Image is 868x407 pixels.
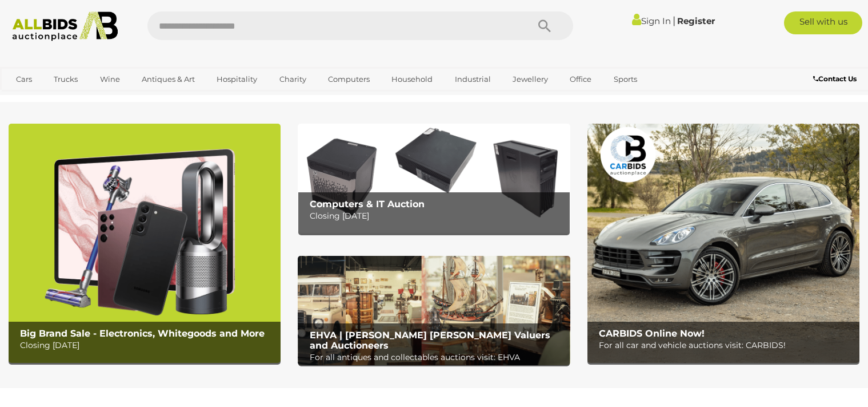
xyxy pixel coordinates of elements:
b: Contact Us [813,74,857,83]
a: Industrial [447,70,498,89]
b: CARBIDS Online Now! [599,328,705,339]
a: Sports [606,70,645,89]
a: Big Brand Sale - Electronics, Whitegoods and More Big Brand Sale - Electronics, Whitegoods and Mo... [9,124,281,362]
a: Register [677,15,715,26]
b: Computers & IT Auction [310,199,425,210]
a: EHVA | Evans Hastings Valuers and Auctioneers EHVA | [PERSON_NAME] [PERSON_NAME] Valuers and Auct... [298,256,570,365]
a: Sign In [632,15,671,26]
a: [GEOGRAPHIC_DATA] [9,89,105,108]
a: Trucks [46,70,85,89]
a: CARBIDS Online Now! CARBIDS Online Now! For all car and vehicle auctions visit: CARBIDS! [587,124,859,362]
a: Hospitality [209,70,265,89]
img: EHVA | Evans Hastings Valuers and Auctioneers [298,256,570,365]
a: Office [562,70,599,89]
p: For all car and vehicle auctions visit: CARBIDS! [599,338,854,353]
a: Computers [321,70,377,89]
a: Household [384,70,440,89]
a: Contact Us [813,73,859,85]
p: Closing [DATE] [310,209,565,223]
button: Search [516,11,573,40]
a: Sell with us [784,11,862,34]
a: Cars [9,70,39,89]
a: Wine [93,70,127,89]
a: Jewellery [505,70,555,89]
img: Allbids.com.au [6,11,123,41]
a: Antiques & Art [134,70,202,89]
img: CARBIDS Online Now! [587,124,859,362]
a: Charity [272,70,314,89]
b: EHVA | [PERSON_NAME] [PERSON_NAME] Valuers and Auctioneers [310,330,550,351]
a: Computers & IT Auction Computers & IT Auction Closing [DATE] [298,124,570,233]
p: Closing [DATE] [20,338,275,353]
span: | [673,14,675,27]
img: Computers & IT Auction [298,124,570,233]
img: Big Brand Sale - Electronics, Whitegoods and More [9,124,281,362]
p: For all antiques and collectables auctions visit: EHVA [310,350,565,365]
b: Big Brand Sale - Electronics, Whitegoods and More [20,328,265,339]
